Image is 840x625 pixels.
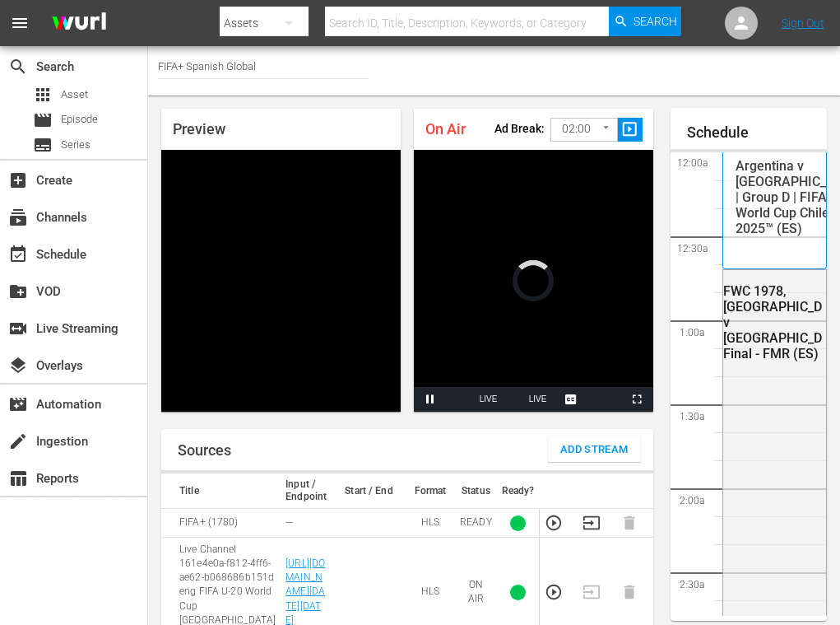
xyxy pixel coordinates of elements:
[33,135,53,155] span: Series
[61,86,88,103] span: Asset
[178,442,231,459] h1: Sources
[545,514,563,532] button: Preview Stream
[173,120,225,138] span: Preview
[33,110,53,130] span: Episode
[480,387,498,412] div: LIVE
[8,394,28,414] span: Automation
[8,57,28,77] span: Search
[406,509,455,538] td: HLS
[414,387,447,412] button: Pause
[281,509,332,538] td: ---
[8,170,28,190] span: Create
[633,7,677,36] span: Search
[494,122,545,135] p: Ad Break:
[8,319,28,338] span: Live Streaming
[425,120,466,138] span: On Air
[8,245,28,264] span: Schedule
[620,387,653,412] button: Fullscreen
[782,16,824,30] a: Sign Out
[406,473,455,509] th: Format
[61,111,98,128] span: Episode
[10,13,30,33] span: menu
[550,114,618,145] div: 02:00
[723,283,823,361] div: FWC 1978, [GEOGRAPHIC_DATA] v [GEOGRAPHIC_DATA], Final - FMR (ES)
[545,583,563,601] button: Preview Stream
[582,514,601,532] button: Transition
[33,85,53,105] span: Asset
[161,473,281,509] th: Title
[8,208,28,227] span: subscriptions
[587,387,620,412] button: Picture-in-Picture
[529,394,547,403] span: LIVE
[455,473,497,509] th: Status
[560,441,629,459] span: Add Stream
[281,473,332,509] th: Input / Endpoint
[497,473,540,509] th: Ready?
[8,469,28,488] span: Reports
[455,509,497,538] td: READY
[61,137,90,153] span: Series
[39,4,118,43] img: ans4CAIJ8jUAAAAAAAAAAAAAAAAAAAAAAAAgQb4GAAAAAAAAAAAAAAAAAAAAAAAAJMjXAAAAAAAAAAAAAAAAAAAAAAAAgAT5G...
[161,509,281,538] td: FIFA+ (1780)
[161,150,401,412] div: Video Player
[555,387,587,412] button: Captions
[522,387,555,412] button: Seek to live, currently behind live
[609,7,681,36] button: Search
[620,120,639,139] span: slideshow_sharp
[8,282,28,301] span: VOD
[548,437,641,462] button: Add Stream
[687,124,828,141] h1: Schedule
[8,356,28,375] span: Overlays
[8,431,28,451] span: Ingestion
[332,473,406,509] th: Start / End
[414,150,653,412] div: Video Player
